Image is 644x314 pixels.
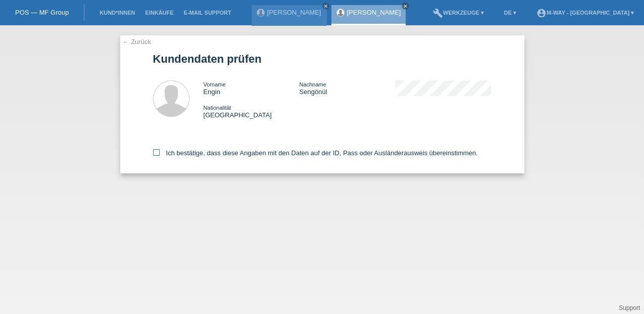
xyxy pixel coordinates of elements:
[15,9,69,16] a: POS — MF Group
[433,8,443,18] i: build
[204,80,300,96] div: Engin
[403,4,408,9] i: close
[323,4,328,9] i: close
[402,3,409,10] a: close
[536,8,547,18] i: account_circle
[267,9,321,16] a: [PERSON_NAME]
[204,104,300,119] div: [GEOGRAPHIC_DATA]
[123,38,151,46] a: ← Zurück
[619,304,640,311] a: Support
[299,81,326,87] span: Nachname
[322,3,329,10] a: close
[204,81,226,87] span: Vorname
[299,80,395,96] div: Sengönül
[153,53,491,65] h1: Kundendaten prüfen
[94,10,140,16] a: Kund*innen
[153,149,478,157] label: Ich bestätige, dass diese Angaben mit den Daten auf der ID, Pass oder Ausländerausweis übereinsti...
[179,10,236,16] a: E-Mail Support
[140,10,178,16] a: Einkäufe
[531,10,639,16] a: account_circlem-way - [GEOGRAPHIC_DATA] ▾
[499,10,521,16] a: DE ▾
[347,9,401,16] a: [PERSON_NAME]
[204,105,231,111] span: Nationalität
[428,10,489,16] a: buildWerkzeuge ▾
